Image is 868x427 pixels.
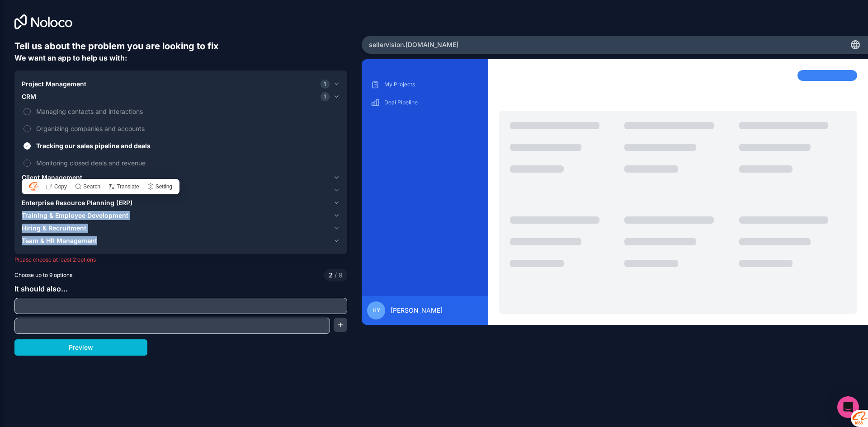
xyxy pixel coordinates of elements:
span: 1 [321,80,330,89]
span: CRM [22,92,36,101]
span: Tracking our sales pipeline and deals [36,141,338,150]
span: Organizing companies and accounts [36,124,338,133]
span: 2 [329,271,333,280]
div: Open Intercom Messenger [837,396,859,418]
span: [PERSON_NAME] [391,306,443,315]
span: / [335,271,337,279]
button: CRM1 [22,90,340,103]
h6: Tell us about the problem you are looking to fix [14,40,347,52]
button: Project Management1 [22,78,340,90]
span: HY [373,307,380,314]
span: Enterprise Resource Planning (ERP) [22,198,132,207]
button: Enterprise Resource Planning (ERP) [22,197,340,209]
p: My Projects [384,81,479,88]
span: It should also... [14,284,68,293]
button: Training & Employee Development [22,209,340,222]
button: Preview [14,339,147,356]
span: Choose up to 9 options [14,271,72,279]
div: scrollable content [369,77,481,289]
button: Team & HR Management [22,235,340,247]
button: Hiring & Recruitment [22,222,340,235]
button: Monitoring closed deals and revenue [24,160,31,167]
span: Training & Employee Development [22,211,128,220]
div: CRM1 [22,103,340,171]
span: Monitoring closed deals and revenue [36,158,338,168]
p: Deal Pipeline [384,99,479,106]
span: We want an app to help us with: [14,53,127,62]
span: Team & HR Management [22,236,97,245]
span: Project Management [22,80,86,89]
button: Tracking our sales pipeline and deals [24,142,31,150]
p: Please choose at least 2 options [14,256,347,263]
span: Managing contacts and interactions [36,107,338,116]
button: Client Management [22,171,340,184]
span: Hiring & Recruitment [22,224,86,233]
button: Managing contacts and interactions [24,108,31,115]
span: sellervision .[DOMAIN_NAME] [369,40,458,49]
span: 1 [321,92,330,101]
span: 9 [333,271,343,280]
span: Client Management [22,173,82,182]
button: Billing & Payments [22,184,340,197]
button: Organizing companies and accounts [24,125,31,132]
